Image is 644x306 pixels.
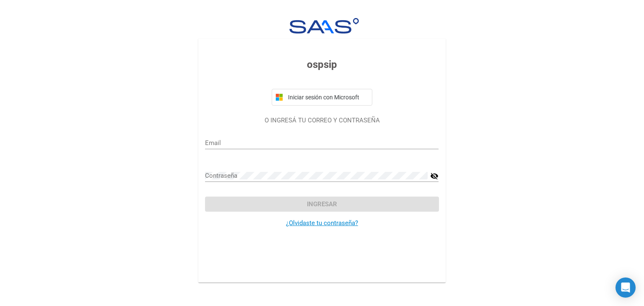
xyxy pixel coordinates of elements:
[205,116,439,125] p: O INGRESÁ TU CORREO Y CONTRASEÑA
[205,197,439,212] button: Ingresar
[272,89,372,106] button: Iniciar sesión con Microsoft
[307,200,337,208] span: Ingresar
[430,171,439,181] mat-icon: visibility_off
[615,277,636,298] div: Open Intercom Messenger
[286,94,369,101] span: Iniciar sesión con Microsoft
[286,219,358,227] a: ¿Olvidaste tu contraseña?
[205,57,439,72] h3: ospsip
